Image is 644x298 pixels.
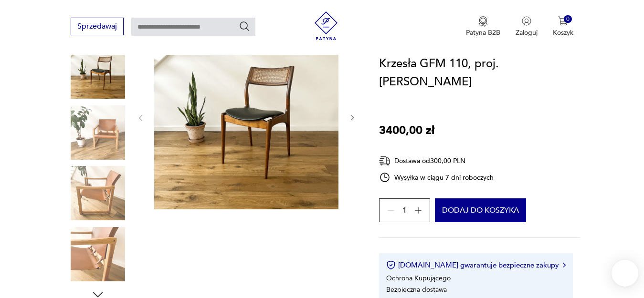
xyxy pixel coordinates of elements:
img: Ikona medalu [478,16,488,27]
div: Wysyłka w ciągu 7 dni roboczych [379,172,494,183]
button: Sprzedawaj [71,18,124,35]
button: Dodaj do koszyka [435,198,526,222]
h1: Krzesła GFM 110, proj. [PERSON_NAME] [379,55,580,91]
p: 3400,00 zł [379,122,434,140]
img: Zdjęcie produktu Krzesła GFM 110, proj. Edmund Homa [71,44,125,99]
button: Patyna B2B [466,16,500,37]
img: Ikona koszyka [558,16,568,26]
span: 1 [402,207,407,214]
iframe: Smartsupp widget button [612,260,638,287]
p: Koszyk [553,28,573,37]
button: Szukaj [239,21,250,32]
li: Bezpieczna dostawa [386,285,447,294]
img: Zdjęcie produktu Krzesła GFM 110, proj. Edmund Homa [71,227,125,281]
img: Ikonka użytkownika [522,16,531,26]
img: Zdjęcie produktu Krzesła GFM 110, proj. Edmund Homa [154,25,338,209]
a: Ikona medaluPatyna B2B [466,16,500,37]
img: Zdjęcie produktu Krzesła GFM 110, proj. Edmund Homa [71,166,125,220]
a: Sprzedawaj [71,24,124,31]
p: Zaloguj [516,28,538,37]
div: 0 [564,15,572,23]
button: Zaloguj [516,16,538,37]
img: Zdjęcie produktu Krzesła GFM 110, proj. Edmund Homa [71,105,125,160]
div: Dostawa od 300,00 PLN [379,155,494,167]
p: Patyna B2B [466,28,500,37]
button: [DOMAIN_NAME] gwarantuje bezpieczne zakupy [386,260,565,270]
li: Ochrona Kupującego [386,274,451,283]
img: Patyna - sklep z meblami i dekoracjami vintage [312,11,340,40]
img: Ikona strzałki w prawo [563,263,566,267]
img: Ikona dostawy [379,155,391,167]
img: Ikona certyfikatu [386,260,396,270]
button: 0Koszyk [553,16,573,37]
